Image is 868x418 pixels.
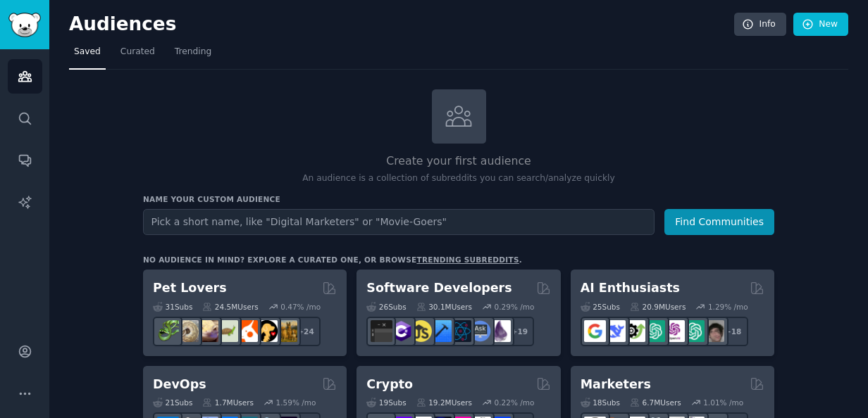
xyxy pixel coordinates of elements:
img: AskComputerScience [469,320,491,342]
div: + 18 [719,317,748,346]
div: 1.59 % /mo [276,398,316,407]
a: Curated [116,41,160,70]
div: 18 Sub s [581,398,620,407]
img: OpenAIDev [663,320,685,342]
img: learnjavascript [410,320,432,342]
h2: AI Enthusiasts [581,279,680,297]
div: No audience in mind? Explore a curated one, or browse . [143,255,522,265]
img: elixir [489,320,511,342]
div: 19.2M Users [416,398,472,407]
div: + 24 [291,317,321,346]
div: 1.01 % /mo [703,398,743,407]
div: 1.7M Users [202,398,254,407]
span: Saved [74,46,101,58]
img: DeepSeek [604,320,626,342]
img: chatgpt_promptDesign [643,320,665,342]
h2: Software Developers [366,279,512,297]
img: dogbreed [275,320,297,342]
img: cockatiel [236,320,258,342]
img: csharp [390,320,412,342]
img: GoogleGeminiAI [584,320,606,342]
img: GummySearch logo [8,13,41,37]
div: 25 Sub s [581,302,620,312]
a: Trending [170,41,216,70]
img: herpetology [157,320,179,342]
input: Pick a short name, like "Digital Marketers" or "Movie-Goers" [143,209,655,235]
a: New [793,13,848,37]
a: trending subreddits [416,255,519,264]
img: turtle [216,320,238,342]
a: Saved [69,41,106,70]
h2: Pet Lovers [153,279,227,297]
img: reactnative [449,320,471,342]
a: Info [734,13,786,37]
div: 19 Sub s [366,398,406,407]
div: + 19 [504,317,534,346]
h2: Marketers [581,376,651,393]
h2: Audiences [69,13,734,36]
div: 30.1M Users [416,302,472,312]
span: Trending [175,46,211,58]
div: 20.9M Users [630,302,686,312]
div: 0.47 % /mo [280,302,321,312]
img: PetAdvice [256,320,278,342]
div: 0.29 % /mo [495,302,535,312]
div: 26 Sub s [366,302,406,312]
img: leopardgeckos [197,320,218,342]
div: 6.7M Users [630,398,681,407]
img: ArtificalIntelligence [702,320,724,342]
h2: DevOps [153,376,206,393]
div: 24.5M Users [202,302,258,312]
img: chatgpt_prompts_ [683,320,705,342]
button: Find Communities [664,209,774,235]
h3: Name your custom audience [143,194,774,204]
img: software [371,320,392,342]
img: ballpython [177,320,199,342]
div: 21 Sub s [153,398,192,407]
div: 31 Sub s [153,302,192,312]
div: 0.22 % /mo [495,398,535,407]
span: Curated [120,46,155,58]
h2: Create your first audience [143,153,774,170]
div: 1.29 % /mo [708,302,748,312]
p: An audience is a collection of subreddits you can search/analyze quickly [143,172,774,185]
img: iOSProgramming [430,320,452,342]
h2: Crypto [366,376,413,393]
img: AItoolsCatalog [624,320,645,342]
